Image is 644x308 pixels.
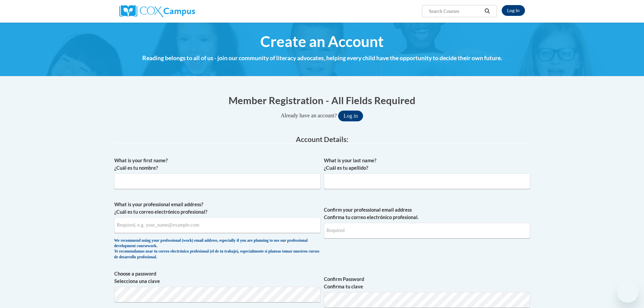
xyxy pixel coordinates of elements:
[296,135,349,143] span: Account Details:
[281,113,337,118] span: Already have an account?
[114,93,530,107] h1: Member Registration - All Fields Required
[617,281,639,303] iframe: Button to launch messaging window
[114,217,320,233] input: Metadata input
[119,5,195,17] img: Cox Campus
[324,206,530,221] label: Confirm your professional email address Confirma tu correo electrónico profesional.
[114,173,320,189] input: Metadata input
[428,7,482,15] input: Search Courses
[114,238,320,260] div: We recommend using your professional (work) email address, especially if you are planning to use ...
[324,223,530,238] input: Required
[114,157,320,172] label: What is your first name? ¿Cuál es tu nombre?
[324,276,530,290] label: Confirm Password Confirma tu clave
[114,201,320,216] label: What is your professional email address? ¿Cuál es tu correo electrónico profesional?
[502,5,525,16] a: Log In
[114,270,320,285] label: Choose a password Selecciona una clave
[324,173,530,189] input: Metadata input
[338,111,363,121] button: Log in
[114,54,530,63] h4: Reading belongs to all of us - join our community of literacy advocates, helping every child have...
[260,32,384,50] span: Create an Account
[324,157,530,172] label: What is your last name? ¿Cuál es tu apellido?
[482,7,492,15] button: Search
